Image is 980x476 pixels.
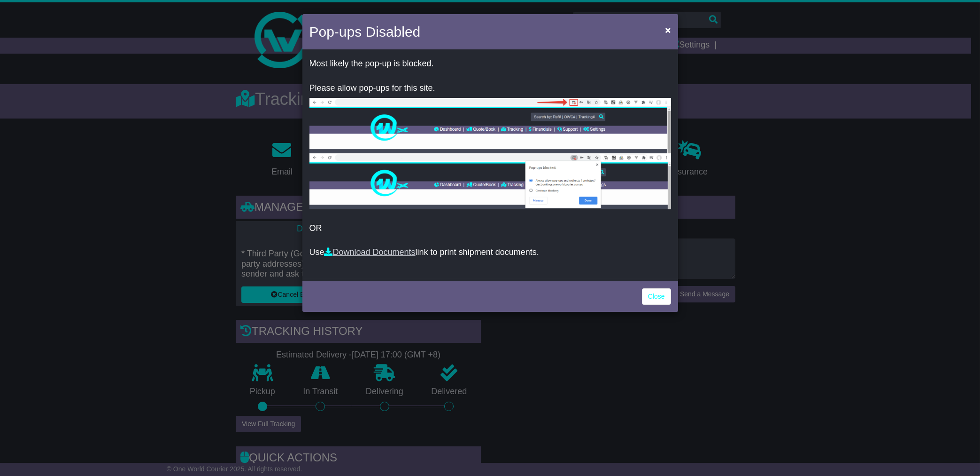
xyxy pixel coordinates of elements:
[309,21,421,42] h4: Pop-ups Disabled
[309,153,671,209] img: allow-popup-2.png
[309,247,671,258] p: Use link to print shipment documents.
[642,288,671,305] a: Close
[660,20,675,40] button: Close
[324,247,416,257] a: Download Documents
[309,59,671,69] p: Most likely the pop-up is blocked.
[302,52,678,279] div: OR
[309,98,671,153] img: allow-popup-1.png
[309,83,671,94] p: Please allow pop-ups for this site.
[665,24,671,35] span: ×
